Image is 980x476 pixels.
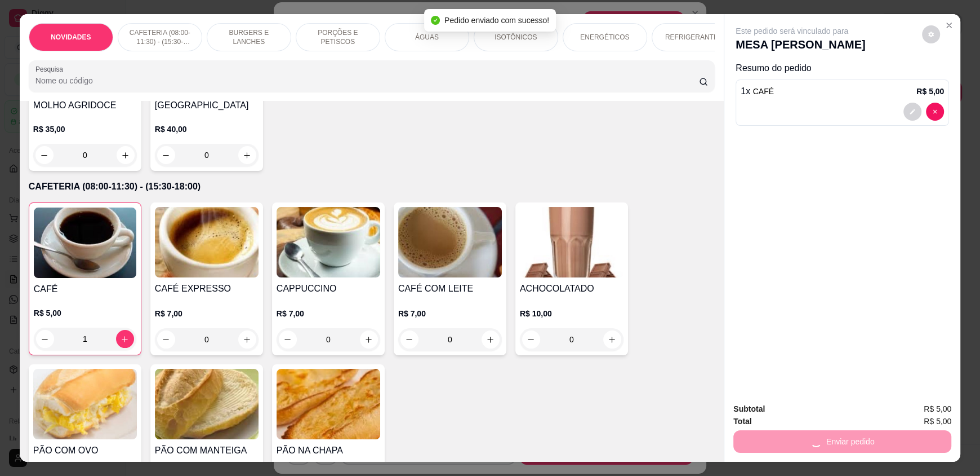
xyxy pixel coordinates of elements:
[736,61,949,75] p: Resumo do pedido
[33,369,137,439] img: product-image
[736,37,865,52] p: MESA [PERSON_NAME]
[35,146,54,164] button: decrease-product-quantity
[398,282,502,296] h4: CAFÉ COM LEITE
[34,307,136,319] p: R$ 5,00
[277,444,380,457] h4: PÃO NA CHAPA
[924,403,951,415] span: R$ 5,00
[922,25,940,43] button: decrease-product-quantity
[495,33,537,42] p: ISOTÔNICOS
[360,330,378,349] button: increase-product-quantity
[127,28,193,46] p: CAFETERIA (08:00-11:30) - (15:30-18:00)
[116,330,134,348] button: increase-product-quantity
[277,308,380,319] p: R$ 7,00
[155,282,259,296] h4: CAFÉ EXPRESSO
[733,404,765,413] strong: Subtotal
[157,330,175,349] button: decrease-product-quantity
[238,146,256,164] button: increase-product-quantity
[155,207,259,277] img: product-image
[29,180,715,193] p: CAFETERIA (08:00-11:30) - (15:30-18:00)
[522,330,540,349] button: decrease-product-quantity
[398,207,502,277] img: product-image
[155,369,259,439] img: product-image
[400,330,418,349] button: decrease-product-quantity
[444,16,549,25] span: Pedido enviado com sucesso!
[741,85,774,98] p: 1 x
[926,103,944,121] button: decrease-product-quantity
[665,33,723,42] p: REFRIGERANTES
[603,330,621,349] button: increase-product-quantity
[155,444,259,457] h4: PÃO COM MANTEIGA
[277,207,380,277] img: product-image
[415,33,439,42] p: ÁGUAS
[33,444,137,457] h4: PÃO COM OVO
[903,103,921,121] button: decrease-product-quantity
[36,330,54,348] button: decrease-product-quantity
[155,308,259,319] p: R$ 7,00
[580,33,629,42] p: ENERGÉTICOS
[238,330,256,349] button: increase-product-quantity
[33,124,137,135] p: R$ 35,00
[277,369,380,439] img: product-image
[431,16,440,25] span: check-circle
[753,87,774,96] span: CAFÉ
[277,282,380,296] h4: CAPPUCCINO
[398,308,502,319] p: R$ 7,00
[117,146,135,164] button: increase-product-quantity
[520,282,623,296] h4: ACHOCOLATADO
[216,28,282,46] p: BURGERS E LANCHES
[279,330,297,349] button: decrease-product-quantity
[34,208,136,278] img: product-image
[733,417,751,426] strong: Total
[155,124,259,135] p: R$ 40,00
[482,330,500,349] button: increase-product-quantity
[34,283,136,296] h4: CAFÉ
[924,415,951,427] span: R$ 5,00
[520,308,623,319] p: R$ 10,00
[520,207,623,277] img: product-image
[736,25,865,37] p: Este pedido será vinculado para
[305,28,371,46] p: PORÇÕES E PETISCOS
[35,64,67,74] label: Pesquisa
[35,75,700,86] input: Pesquisa
[157,146,175,164] button: decrease-product-quantity
[916,86,944,97] p: R$ 5,00
[940,16,958,34] button: Close
[51,33,91,42] p: NOVIDADES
